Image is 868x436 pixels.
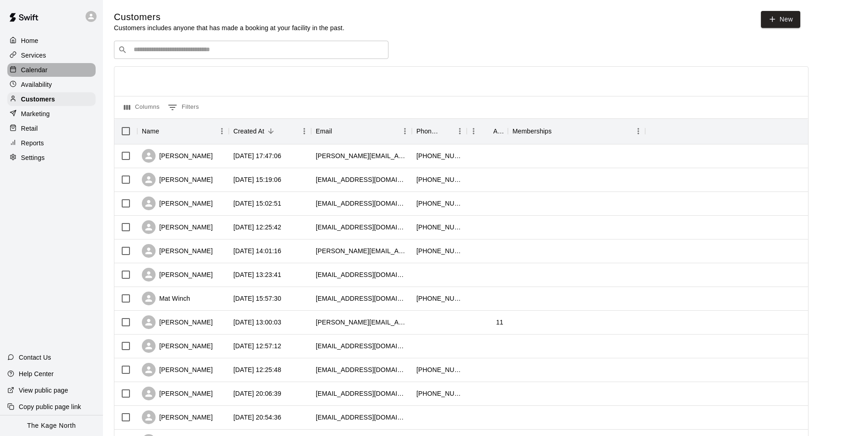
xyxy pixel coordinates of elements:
[166,100,201,115] button: Show filters
[761,11,800,28] a: New
[416,151,462,160] div: +16472376217
[7,92,96,106] a: Customers
[416,246,462,255] div: +17058799346
[142,387,213,400] div: [PERSON_NAME]
[508,118,645,144] div: Memberships
[19,386,68,395] p: View public page
[412,118,467,144] div: Phone Number
[233,223,281,232] div: 2025-09-17 12:25:42
[297,124,311,138] button: Menu
[7,151,96,165] a: Settings
[316,175,407,184] div: atenareisi62@gmail.com
[440,125,453,138] button: Sort
[21,153,45,162] p: Settings
[233,389,281,398] div: 2025-09-13 20:06:39
[233,413,281,422] div: 2025-09-12 20:54:36
[493,118,503,144] div: Age
[142,220,213,234] div: [PERSON_NAME]
[114,41,388,59] div: Search customers by name or email
[512,118,552,144] div: Memberships
[631,124,645,138] button: Menu
[233,318,281,327] div: 2025-09-15 13:00:03
[142,149,213,163] div: [PERSON_NAME]
[316,151,407,160] div: nicole.m.abbott0@gmail.com
[233,199,281,208] div: 2025-09-17 15:02:51
[19,402,81,411] p: Copy public page link
[21,51,46,60] p: Services
[142,118,159,144] div: Name
[142,363,213,377] div: [PERSON_NAME]
[142,339,213,353] div: [PERSON_NAME]
[416,175,462,184] div: +16478314131
[416,223,462,232] div: +17057900096
[416,294,462,303] div: +19052520358
[311,118,412,144] div: Email
[552,125,565,138] button: Sort
[316,318,407,327] div: quinton.boone@gmail.com
[7,34,96,48] a: Home
[316,413,407,422] div: seanmcpherson1979@gmail.com
[316,270,407,279] div: gaudetmj@gmail.com
[496,318,503,327] div: 11
[7,78,96,91] a: Availability
[21,95,55,104] p: Customers
[137,118,229,144] div: Name
[264,125,277,138] button: Sort
[332,125,345,138] button: Sort
[233,294,281,303] div: 2025-09-15 15:57:30
[142,197,213,210] div: [PERSON_NAME]
[142,292,190,305] div: Mat Winch
[316,365,407,374] div: edwardsjime@gmail.com
[114,11,345,23] h5: Customers
[19,353,51,362] p: Contact Us
[233,151,281,160] div: 2025-09-17 17:47:06
[19,369,54,378] p: Help Center
[316,223,407,232] div: mclaughlin7947@gmail.com
[215,124,229,138] button: Menu
[233,341,281,351] div: 2025-09-14 12:57:12
[142,410,213,424] div: [PERSON_NAME]
[7,122,96,135] a: Retail
[233,246,281,255] div: 2025-09-16 14:01:16
[142,268,213,282] div: [PERSON_NAME]
[416,199,462,208] div: +12892425613
[416,118,440,144] div: Phone Number
[7,136,96,150] a: Reports
[453,124,467,138] button: Menu
[398,124,412,138] button: Menu
[114,23,345,32] p: Customers includes anyone that has made a booking at your facility in the past.
[7,63,96,77] a: Calendar
[233,118,264,144] div: Created At
[7,48,96,62] a: Services
[480,125,493,138] button: Sort
[142,315,213,329] div: [PERSON_NAME]
[467,118,508,144] div: Age
[21,36,38,45] p: Home
[316,389,407,398] div: hollypeacock8@gmail.com
[21,124,38,133] p: Retail
[316,294,407,303] div: mathewwinch7@gmail.com
[21,138,44,148] p: Reports
[233,365,281,374] div: 2025-09-14 12:25:48
[316,246,407,255] div: heather.kathleen.a@gmail.com
[233,270,281,279] div: 2025-09-16 13:23:41
[21,65,48,74] p: Calendar
[416,389,462,398] div: +14164005256
[233,175,281,184] div: 2025-09-17 15:19:06
[159,125,172,138] button: Sort
[229,118,311,144] div: Created At
[21,109,50,118] p: Marketing
[316,341,407,351] div: sbromita@gmail.com
[316,199,407,208] div: dbabbott7@gmail.com
[142,244,213,258] div: [PERSON_NAME]
[27,421,76,431] p: The Kage North
[416,365,462,374] div: +19057517557
[142,173,213,186] div: [PERSON_NAME]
